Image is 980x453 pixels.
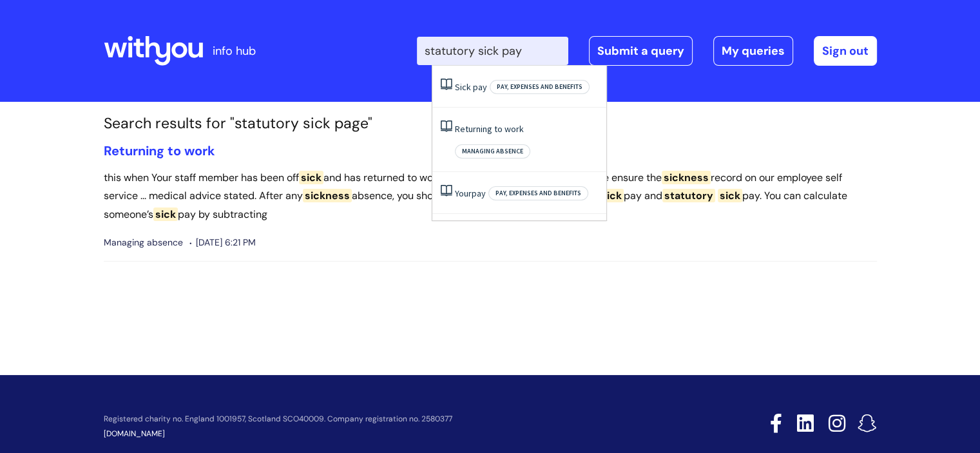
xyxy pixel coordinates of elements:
p: info hub [213,41,256,61]
span: Pay, expenses and benefits [488,186,588,200]
p: this when Your staff member has been off and has returned to work. If you're ... returning to wor... [104,169,877,224]
span: pay [472,188,486,199]
span: Pay, expenses and benefits [490,80,590,94]
a: Yourpay [455,188,486,199]
p: Registered charity no. England 1001957, Scotland SCO40009. Company registration no. 2580377 [104,415,678,423]
span: sickness [662,171,711,184]
a: Sick pay [455,81,487,93]
span: sick [599,189,624,202]
input: Search [417,37,568,65]
span: [DATE] 6:21 PM [189,235,256,251]
a: My queries [713,36,793,66]
span: sick [718,189,742,202]
span: pay [473,81,487,93]
span: Managing absence [455,144,530,159]
span: Managing absence [104,235,183,251]
span: Sick [455,81,471,93]
a: Returning to work [455,123,524,135]
span: statutory [662,189,715,202]
a: Submit a query [589,36,693,66]
span: sickness [303,189,352,202]
a: Returning to work [104,142,215,159]
h1: Search results for "statutory sick page" [104,115,877,133]
span: sick [153,207,178,221]
span: sick [299,171,323,184]
div: | - [417,36,877,66]
a: [DOMAIN_NAME] [104,429,165,439]
a: Sign out [814,36,877,66]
